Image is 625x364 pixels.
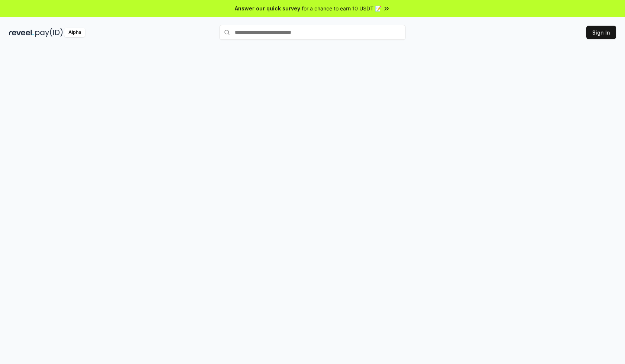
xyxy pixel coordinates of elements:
[64,28,85,37] div: Alpha
[586,26,616,39] button: Sign In
[35,28,63,37] img: pay_id
[9,28,34,37] img: reveel_dark
[302,4,381,12] span: for a chance to earn 10 USDT 📝
[235,4,300,12] span: Answer our quick survey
